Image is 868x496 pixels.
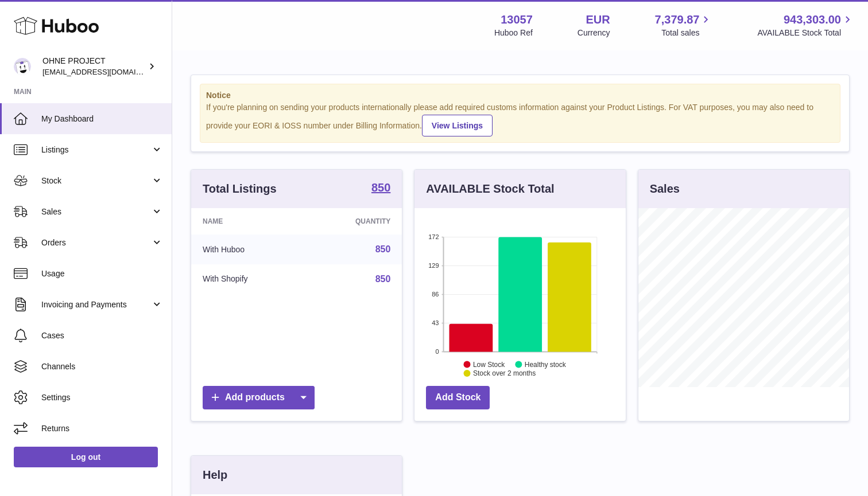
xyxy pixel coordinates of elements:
img: support@ohneproject.com [14,58,31,75]
a: View Listings [422,115,493,136]
text: 172 [428,233,439,240]
text: Stock over 2 months [473,369,536,377]
span: Channels [41,361,163,372]
text: 86 [432,291,439,298]
strong: EUR [586,12,610,28]
span: 943,303.00 [784,12,841,28]
strong: Notice [206,90,834,101]
th: Quantity [305,208,402,235]
div: OHNE PROJECT [42,56,146,77]
span: [EMAIL_ADDRESS][DOMAIN_NAME] [42,67,169,76]
text: 0 [436,348,439,355]
a: Add products [203,386,315,409]
text: 43 [432,319,439,326]
span: Settings [41,392,163,403]
td: With Shopify [191,264,305,294]
text: Healthy stock [525,360,567,368]
span: Sales [41,206,151,217]
h3: Help [203,467,227,483]
div: Currency [578,28,610,38]
span: AVAILABLE Stock Total [757,28,854,38]
div: If you're planning on sending your products internationally please add required customs informati... [206,102,834,136]
h3: AVAILABLE Stock Total [426,181,554,197]
span: Total sales [661,28,712,38]
span: Returns [41,423,163,434]
span: Listings [41,144,151,155]
span: Invoicing and Payments [41,299,151,310]
span: My Dashboard [41,114,163,124]
a: 850 [371,182,390,196]
span: Orders [41,237,151,248]
td: With Huboo [191,235,305,264]
strong: 850 [371,182,390,193]
h3: Sales [650,181,680,197]
strong: 13057 [501,12,533,28]
a: 943,303.00 AVAILABLE Stock Total [757,12,854,38]
span: Usage [41,268,163,279]
a: 850 [375,244,391,254]
text: Low Stock [473,360,505,368]
a: 7,379.87 Total sales [655,12,713,38]
span: Stock [41,175,151,186]
span: Cases [41,330,163,341]
text: 129 [428,262,439,269]
th: Name [191,208,305,235]
a: 850 [375,274,391,284]
h3: Total Listings [203,181,277,197]
a: Add Stock [426,386,490,409]
span: 7,379.87 [655,12,700,28]
a: Log out [14,447,158,467]
div: Huboo Ref [494,28,533,38]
